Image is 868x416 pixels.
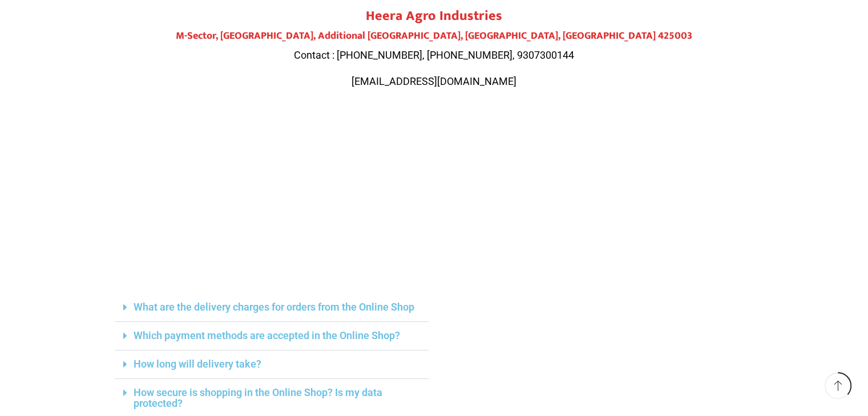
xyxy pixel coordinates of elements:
div: How long will delivery take? [115,350,429,379]
div: What are the delivery charges for orders from the Online Shop [115,293,429,322]
div: Which payment methods are accepted in the Online Shop? [115,322,429,350]
span: [EMAIL_ADDRESS][DOMAIN_NAME] [352,75,516,87]
a: Which payment methods are accepted in the Online Shop? [134,329,400,341]
iframe: Plot No.119, M-Sector, Patil Nagar, MIDC, Jalgaon, Maharashtra 425003 [115,111,754,282]
h4: M-Sector, [GEOGRAPHIC_DATA], Additional [GEOGRAPHIC_DATA], [GEOGRAPHIC_DATA], [GEOGRAPHIC_DATA] 4... [115,30,754,43]
a: What are the delivery charges for orders from the Online Shop [134,301,414,313]
strong: Heera Agro Industries [366,5,502,27]
a: How long will delivery take? [134,358,261,370]
a: How secure is shopping in the Online Shop? Is my data protected? [134,386,382,409]
span: Contact : [PHONE_NUMBER], [PHONE_NUMBER], 9307300144 [294,49,574,61]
